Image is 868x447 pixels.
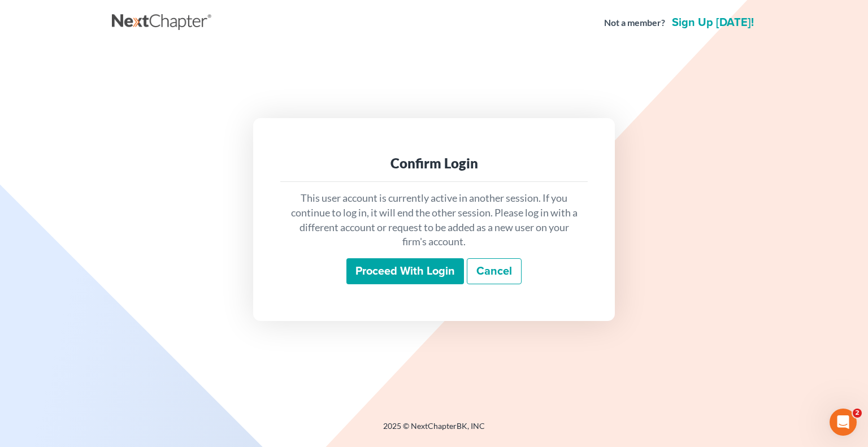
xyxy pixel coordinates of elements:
[467,258,522,284] a: Cancel
[670,17,756,28] a: Sign up [DATE]!
[604,16,665,29] strong: Not a member?
[853,409,862,418] span: 2
[830,409,857,436] iframe: Intercom live chat
[289,154,579,172] div: Confirm Login
[289,191,579,249] p: This user account is currently active in another session. If you continue to log in, it will end ...
[346,258,464,284] input: Proceed with login
[112,420,756,441] div: 2025 © NextChapterBK, INC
